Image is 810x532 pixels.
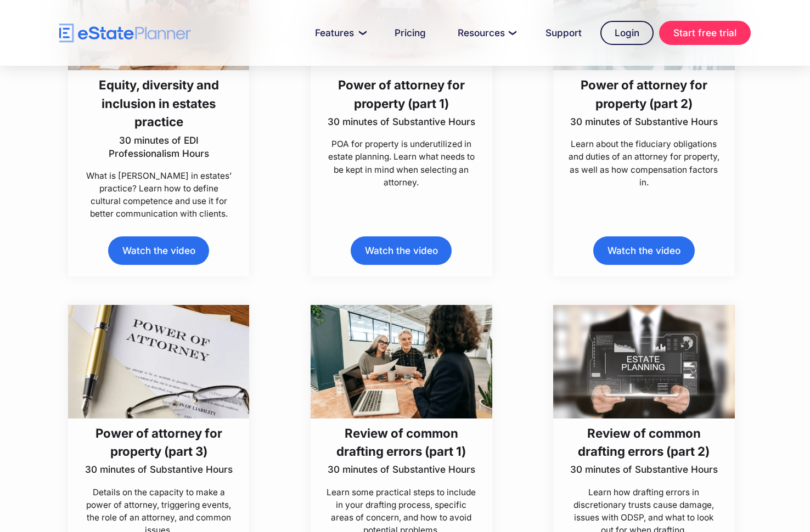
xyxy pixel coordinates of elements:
a: Login [600,21,654,45]
a: Support [532,22,595,44]
a: Resources [445,22,527,44]
p: 30 minutes of Substantive Hours [325,463,477,476]
h3: Equity, diversity and inclusion in estates practice [83,76,234,131]
p: What is [PERSON_NAME] in estates’ practice? Learn how to define cultural competence and use it fo... [83,169,234,220]
p: Learn about the fiduciary obligations and duties of an attorney for property, as well as how comp... [569,138,720,189]
p: 30 minutes of Substantive Hours [325,115,477,128]
a: Watch the video [108,236,209,264]
h3: Power of attorney for property (part 1) [325,76,477,112]
h3: Power of attorney for property (part 3) [83,424,234,461]
p: 30 minutes of Substantive Hours [83,463,234,476]
p: 30 minutes of Substantive Hours [569,463,720,476]
h3: Review of common drafting errors (part 2) [569,424,720,461]
p: 30 minutes of Substantive Hours [569,115,720,128]
a: home [59,24,191,43]
a: Pricing [381,22,439,44]
a: Watch the video [593,236,694,264]
a: Watch the video [351,236,452,264]
p: 30 minutes of EDI Professionalism Hours [83,134,234,160]
h3: Power of attorney for property (part 2) [569,76,720,112]
h3: Review of common drafting errors (part 1) [325,424,477,461]
a: Start free trial [659,21,751,45]
a: Features [302,22,376,44]
p: POA for property is underutilized in estate planning. Learn what needs to be kept in mind when se... [325,138,477,189]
